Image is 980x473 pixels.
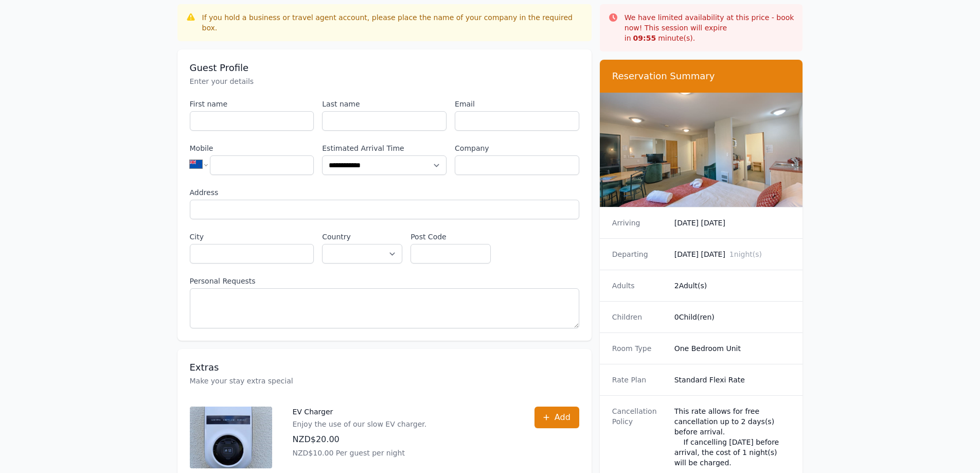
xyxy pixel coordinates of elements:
[612,281,666,291] dt: Adults
[612,218,666,228] dt: Arriving
[612,312,666,322] dt: Children
[674,281,791,291] dd: 2 Adult(s)
[293,433,427,446] p: NZD$20.00
[190,99,314,109] label: First name
[600,93,803,207] img: One Bedroom Unit
[612,343,666,354] dt: Room Type
[612,249,666,259] dt: Departing
[190,62,579,74] h3: Guest Profile
[411,232,491,242] label: Post Code
[293,407,427,417] p: EV Charger
[322,143,447,153] label: Estimated Arrival Time
[190,407,272,468] img: EV Charger
[674,312,791,322] dd: 0 Child(ren)
[625,12,795,43] p: We have limited availability at this price - book now! This session will expire in minute(s).
[190,276,579,286] label: Personal Requests
[293,419,427,429] p: Enjoy the use of our slow EV charger.
[612,406,666,468] dt: Cancellation Policy
[612,375,666,385] dt: Rate Plan
[190,187,579,198] label: Address
[555,411,571,424] span: Add
[534,407,579,428] button: Add
[322,232,402,242] label: Country
[674,375,791,385] dd: Standard Flexi Rate
[729,250,762,258] span: 1 night(s)
[322,99,447,109] label: Last name
[190,361,579,374] h3: Extras
[190,232,314,242] label: City
[674,406,791,468] div: This rate allows for free cancellation up to 2 days(s) before arrival. If cancelling [DATE] befor...
[455,143,579,153] label: Company
[612,70,791,82] h3: Reservation Summary
[202,12,583,33] div: If you hold a business or travel agent account, please place the name of your company in the requ...
[190,143,314,153] label: Mobile
[633,34,656,42] strong: 09 : 55
[674,249,791,259] dd: [DATE] [DATE]
[455,99,579,109] label: Email
[190,376,579,386] p: Make your stay extra special
[674,218,791,228] dd: [DATE] [DATE]
[674,343,791,354] dd: One Bedroom Unit
[293,448,427,458] p: NZD$10.00 Per guest per night
[190,76,579,86] p: Enter your details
